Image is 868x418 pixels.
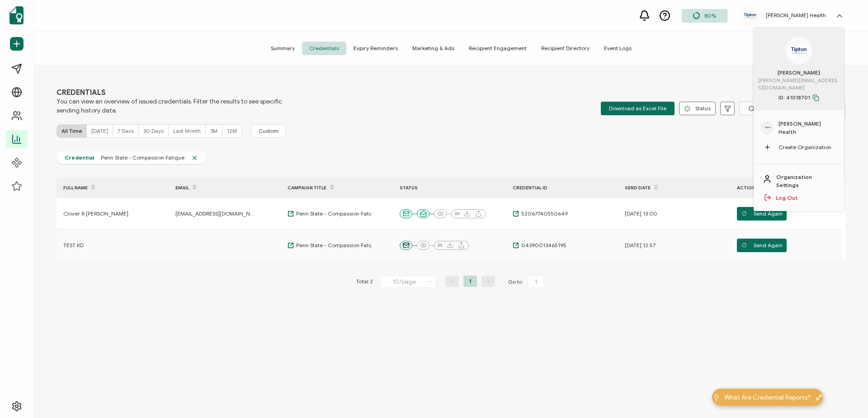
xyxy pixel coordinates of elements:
span: Credential [65,154,94,161]
a: 04390013465195 [513,242,566,249]
span: 12M [227,127,237,134]
span: CREDENTIALS [57,88,283,97]
span: [EMAIL_ADDRESS][DOMAIN_NAME] [175,210,255,217]
span: 30 Days [143,127,164,134]
span: Go to [508,276,546,288]
span: Total 2 [356,276,373,288]
span: 80% [704,12,716,19]
span: [DATE] 13:00 [625,210,657,217]
span: What Are Credential Reports? [724,393,811,402]
span: Clover R [PERSON_NAME] [63,210,128,217]
div: STATUS [393,183,506,193]
span: Recipient Engagement [462,42,534,55]
img: d53189b9-353e-42ff-9f98-8e420995f065.jpg [764,126,771,130]
span: Summary [264,42,302,55]
span: 7 Days [118,127,134,134]
span: Expiry Reminders [346,42,405,55]
div: Send Date [618,180,708,195]
span: Marketing & Ads [405,42,462,55]
iframe: Chat Widget [823,375,868,418]
span: Send Again [741,207,783,221]
span: Custom [259,127,278,135]
input: Search for names, email addresses, and IDs [739,102,845,115]
a: Organization Settings [776,173,835,189]
span: [PERSON_NAME] [778,69,820,77]
div: ACTIONS [730,183,821,193]
span: Event Logs [597,42,639,55]
span: 52067740550649 [519,210,568,217]
span: Create Organization [778,143,831,151]
span: 3M [210,127,217,134]
span: [PERSON_NAME][EMAIL_ADDRESS][DOMAIN_NAME] [758,77,840,92]
span: TEST KD [63,242,84,249]
img: minimize-icon.svg [816,394,822,401]
li: 1 [463,276,477,287]
span: ID: 41018701 [778,94,819,102]
button: Download as Excel File [601,102,675,115]
div: CREDENTIAL ID [506,183,596,193]
button: Send Again [737,207,787,221]
img: d53189b9-353e-42ff-9f98-8e420995f065.jpg [743,12,757,19]
div: CAMPAIGN TITLE [281,180,371,195]
img: sertifier-logomark-colored.svg [9,6,24,24]
span: 04390013465195 [519,242,566,249]
span: [DATE] 12:57 [625,242,656,249]
span: Last Month [173,127,201,134]
a: 52067740550649 [513,210,568,217]
span: All Time [61,127,82,134]
span: [DATE] [91,127,108,134]
span: Credentials [302,42,346,55]
div: EMAIL [169,180,259,195]
div: FULL NAME [57,180,147,195]
span: Penn State - Compassion Fatigue [294,210,380,217]
span: Penn State - Compassion Fatigue [94,154,191,161]
span: Recipient Directory [534,42,597,55]
span: [PERSON_NAME] Health [778,120,837,136]
span: You can view an overview of issued credentials. Filter the results to see specific sending histor... [57,97,283,115]
span: Penn State - Compassion Fatigue [294,242,380,249]
button: Send Again [737,239,787,252]
button: Status [679,102,716,115]
img: d53189b9-353e-42ff-9f98-8e420995f065.jpg [790,46,807,55]
button: Custom [251,124,286,138]
a: Log Out [776,194,798,202]
span: Send Again [741,239,783,252]
input: Select [380,276,436,288]
span: Download as Excel File [609,102,666,115]
h5: [PERSON_NAME] Health [766,12,826,19]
